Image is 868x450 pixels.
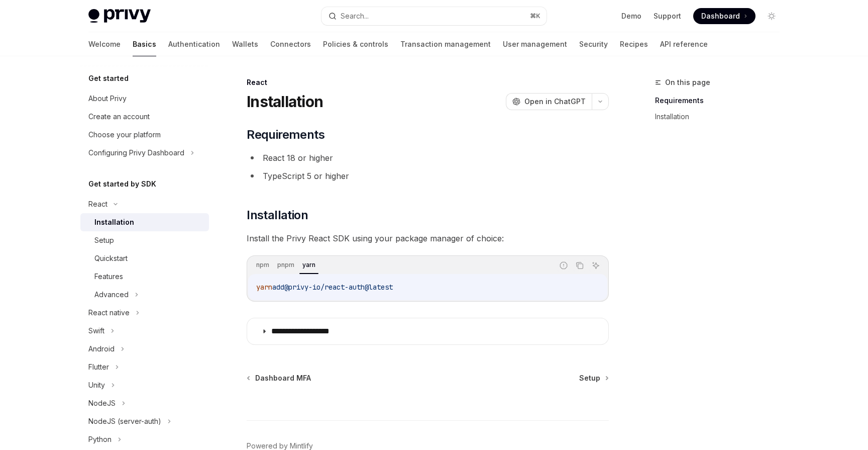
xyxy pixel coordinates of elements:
[655,109,788,125] a: Installation
[80,108,209,126] a: Create an account
[248,373,311,383] a: Dashboard MFA
[665,76,710,88] span: On this page
[94,252,128,264] div: Quickstart
[272,283,284,292] span: add
[256,283,272,292] span: yarn
[247,151,609,165] li: React 18 or higher
[88,147,184,159] div: Configuring Privy Dashboard
[693,8,755,24] a: Dashboard
[253,259,272,271] div: npm
[88,9,151,23] img: light logo
[168,32,220,56] a: Authentication
[88,325,104,337] div: Swift
[323,32,388,56] a: Policies & controls
[88,129,161,141] div: Choose your platform
[299,259,318,271] div: yarn
[284,283,393,292] span: @privy-io/react-auth@latest
[94,289,129,301] div: Advanced
[80,89,209,108] a: About Privy
[654,11,681,21] a: Support
[620,32,648,56] a: Recipes
[557,259,570,272] button: Report incorrect code
[88,433,112,445] div: Python
[247,93,323,111] h1: Installation
[88,93,127,105] div: About Privy
[621,11,641,21] a: Demo
[274,259,297,271] div: pnpm
[94,271,123,283] div: Features
[255,373,311,383] span: Dashboard MFA
[80,231,209,249] a: Setup
[524,97,586,107] span: Open in ChatGPT
[80,213,209,231] a: Installation
[701,11,740,21] span: Dashboard
[764,8,780,24] button: Toggle dark mode
[88,32,121,56] a: Welcome
[589,259,602,272] button: Ask AI
[660,32,708,56] a: API reference
[94,234,114,246] div: Setup
[247,231,609,245] span: Install the Privy React SDK using your package manager of choice:
[321,7,547,25] button: Search...⌘K
[530,12,540,20] span: ⌘ K
[247,169,609,183] li: TypeScript 5 or higher
[88,361,109,373] div: Flutter
[88,343,115,355] div: Android
[88,198,107,210] div: React
[573,259,586,272] button: Copy the contents from the code block
[88,178,156,190] h5: Get started by SDK
[579,373,608,383] a: Setup
[506,93,592,110] button: Open in ChatGPT
[80,249,209,267] a: Quickstart
[80,126,209,144] a: Choose your platform
[94,216,134,228] div: Installation
[232,32,258,56] a: Wallets
[400,32,491,56] a: Transaction management
[655,93,788,109] a: Requirements
[88,307,130,319] div: React native
[88,72,129,84] h5: Get started
[88,397,116,409] div: NodeJS
[503,32,567,56] a: User management
[247,207,308,223] span: Installation
[579,32,608,56] a: Security
[341,10,369,22] div: Search...
[133,32,156,56] a: Basics
[80,267,209,286] a: Features
[88,379,105,391] div: Unity
[88,415,161,427] div: NodeJS (server-auth)
[247,77,609,87] div: React
[579,373,600,383] span: Setup
[88,111,150,123] div: Create an account
[247,127,324,143] span: Requirements
[270,32,311,56] a: Connectors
